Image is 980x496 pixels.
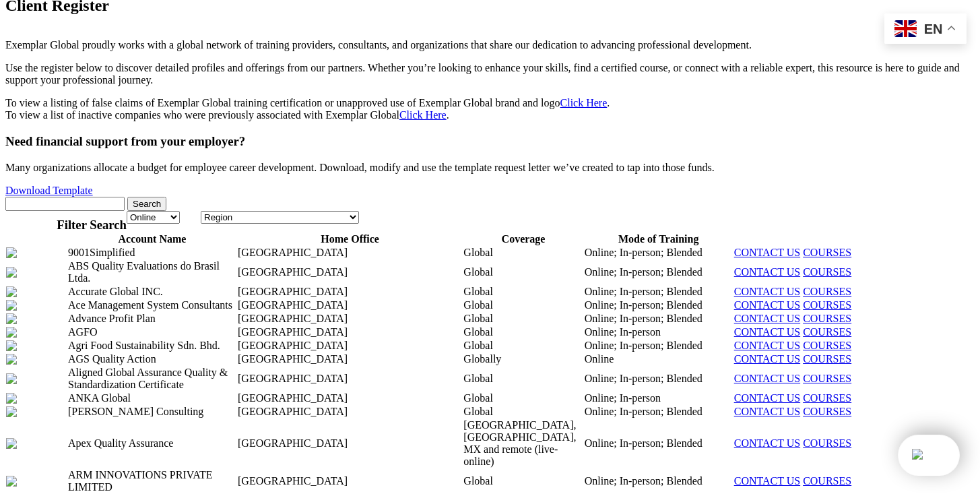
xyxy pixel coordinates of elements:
[237,392,463,405] td: [GEOGRAPHIC_DATA]
[6,300,67,311] img: 306afd3c-0a77-ee11-8179-000d3ae1ac14-logo.jpg
[734,313,800,324] a: CONTACT US
[463,405,583,418] td: Global
[67,392,237,405] td: ANKA Global
[584,352,733,366] td: Online
[463,366,583,392] td: Global
[237,366,463,392] td: [GEOGRAPHIC_DATA]
[463,325,583,339] td: Global
[734,326,800,338] a: CONTACT US
[67,325,237,339] td: AGFO
[6,340,67,351] img: f9836cf2-be2c-ed11-9db1-00224814fd52-logo.png
[734,286,800,297] a: CONTACT US
[67,352,237,366] td: AGS Quality Action
[6,373,67,384] img: 049e7a12-d1a0-ee11-be37-00224893a058-logo.jpg
[584,325,733,339] td: Online; In-person
[734,266,800,278] a: CONTACT US
[803,313,851,324] a: COURSES
[237,232,463,246] th: Home Office: activate to sort column ascending
[67,299,237,312] td: Ace Management System Consultants
[463,312,583,325] td: Global
[463,418,583,468] td: [GEOGRAPHIC_DATA], [GEOGRAPHIC_DATA], MX and remote (live-online)
[5,134,975,149] h3: Need financial support from your employer?
[5,185,93,196] a: Download Template
[237,312,463,325] td: [GEOGRAPHIC_DATA]
[5,162,975,174] p: Many organizations allocate a budget for employee career development. Download, modify and use th...
[67,312,237,325] td: Advance Profit Plan
[67,468,237,494] td: ARM INNOVATIONS PRIVATE LIMITED
[463,339,583,352] td: Global
[463,285,583,299] td: Global
[32,218,127,232] h3: Filter Search
[734,340,800,351] a: CONTACT US
[734,437,800,449] a: CONTACT US
[237,325,463,339] td: [GEOGRAPHIC_DATA]
[6,438,67,449] img: cdfe6d45-392f-f011-8c4d-000d3ad1ee32-logo.png
[584,246,733,259] td: Online; In-person; Blended
[67,339,237,352] td: Agri Food Sustainability Sdn. Bhd.
[803,353,851,365] a: COURSES
[67,259,237,285] td: ABS Quality Evaluations do Brasil Ltda.
[237,299,463,312] td: [GEOGRAPHIC_DATA]
[463,246,583,259] td: Global
[6,406,67,417] img: 4c453107-f848-ef11-a316-002248944286-logo.png
[463,299,583,312] td: Global
[6,313,67,324] img: cd2924ac-d9bc-ea11-a814-000d3a79823d-logo.jpg
[5,97,975,121] p: To view a listing of false claims of Exemplar Global training certification or unapproved use of ...
[6,247,67,258] img: 37c9c059-616f-eb11-a812-002248153038-logo.png
[5,39,975,51] p: Exemplar Global proudly works with a global network of training providers, consultants, and organ...
[5,62,975,86] p: Use the register below to discover detailed profiles and offerings from our partners. Whether you...
[803,266,851,278] a: COURSES
[463,468,583,494] td: Global
[924,22,943,36] span: en
[584,232,733,246] th: Mode of Training: activate to sort column ascending
[237,405,463,418] td: [GEOGRAPHIC_DATA]
[803,373,851,384] a: COURSES
[463,232,583,246] th: Coverage: activate to sort column ascending
[399,109,447,121] a: Click Here
[6,476,67,487] img: d4f7149c-8dc9-ef11-a72f-002248108aed-logo.jpg
[6,267,67,278] img: c92924ac-d9bc-ea11-a814-000d3a79823d-logo.jpg
[803,437,851,449] a: COURSES
[894,20,917,37] img: en
[803,392,851,404] a: COURSES
[67,405,237,418] td: [PERSON_NAME] Consulting
[67,418,237,468] td: Apex Quality Assurance
[67,366,237,392] td: Aligned Global Assurance Quality & Standardization Certificate
[734,373,800,384] a: CONTACT US
[67,232,237,246] th: Account Name: activate to sort column descending
[733,232,975,246] th: : activate to sort column ascending
[734,392,800,404] a: CONTACT US
[803,286,851,297] a: COURSES
[734,353,800,365] a: CONTACT US
[584,392,733,405] td: Online; In-person
[803,326,851,338] a: COURSES
[734,406,800,417] a: CONTACT US
[803,406,851,417] a: COURSES
[584,405,733,418] td: Online; In-person; Blended
[584,299,733,312] td: Online; In-person; Blended
[6,327,67,338] img: 2d900779-188b-ea11-a811-000d3ae11abd-logo.png
[463,259,583,285] td: Global
[237,468,463,494] td: [GEOGRAPHIC_DATA]
[560,97,608,108] a: Click Here
[584,366,733,392] td: Online; In-person; Blended
[584,468,733,494] td: Online; In-person; Blended
[237,246,463,259] td: [GEOGRAPHIC_DATA]
[803,475,851,487] a: COURSES
[67,285,237,299] td: Accurate Global INC.
[6,286,67,297] img: a034a1f6-3919-f011-998a-0022489685a1-logo.png
[803,340,851,351] a: COURSES
[584,312,733,325] td: Online; In-person; Blended
[803,247,851,258] a: COURSES
[6,354,67,365] img: e8128bb3-5a91-eb11-b1ac-002248146a66-logo.png
[584,285,733,299] td: Online; In-person; Blended
[237,285,463,299] td: [GEOGRAPHIC_DATA]
[127,197,166,211] input: Search
[463,352,583,366] td: Globally
[584,418,733,468] td: Online; In-person; Blended
[734,247,800,258] a: CONTACT US
[67,246,237,259] td: 9001Simplified
[584,259,733,285] td: Online; In-person; Blended
[734,475,800,487] a: CONTACT US
[237,259,463,285] td: [GEOGRAPHIC_DATA]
